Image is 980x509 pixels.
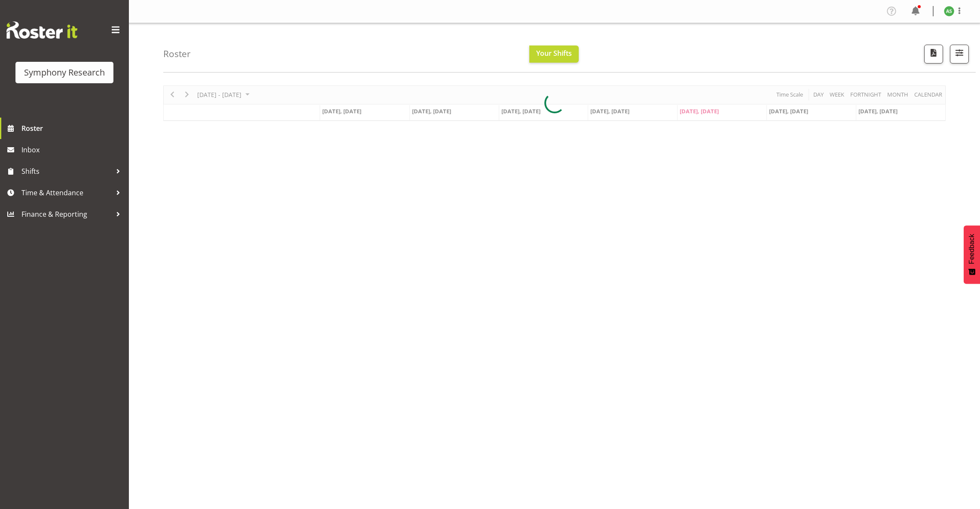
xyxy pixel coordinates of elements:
[6,21,77,39] img: Rosterit website logo
[21,165,112,178] span: Shifts
[21,122,125,135] span: Roster
[21,186,112,199] span: Time & Attendance
[24,66,105,79] div: Symphony Research
[536,48,572,58] span: Your Shifts
[968,234,976,264] span: Feedback
[529,45,579,63] button: Your Shifts
[21,143,125,156] span: Inbox
[950,45,969,64] button: Filter Shifts
[964,225,980,284] button: Feedback - Show survey
[924,45,943,64] button: Download a PDF of the roster according to the set date range.
[163,49,191,59] h4: Roster
[944,6,954,16] img: ange-steiger11422.jpg
[21,208,112,221] span: Finance & Reporting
